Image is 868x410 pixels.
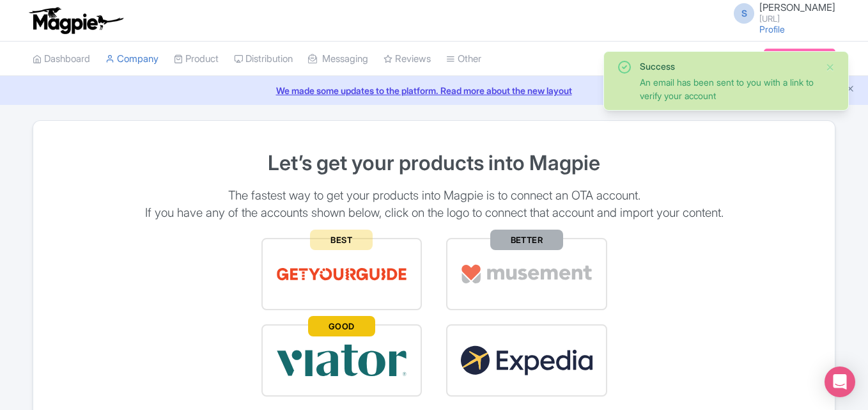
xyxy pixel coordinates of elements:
[49,187,819,204] p: The fastest way to get your products into Magpie is to connect an OTA account.
[460,252,593,296] img: musement-dad6797fd076d4ac540800b229e01643.svg
[174,42,219,77] a: Product
[759,24,785,35] a: Profile
[234,42,293,77] a: Distribution
[434,233,619,315] a: BETTER
[734,3,754,24] span: S
[759,15,835,23] small: [URL]
[460,338,593,382] img: expedia22-01-93867e2ff94c7cd37d965f09d456db68.svg
[640,59,815,73] div: Success
[825,59,835,75] button: Close
[726,3,835,23] a: S [PERSON_NAME] [URL]
[308,316,375,336] span: GOOD
[275,252,408,296] img: get_your_guide-5a6366678479520ec94e3f9d2b9f304b.svg
[26,6,125,35] img: logo-ab69f6fb50320c5b225c76a69d11143b.png
[310,230,373,250] span: BEST
[490,230,563,250] span: BETTER
[275,338,408,382] img: viator-e2bf771eb72f7a6029a5edfbb081213a.svg
[846,83,855,97] button: Close announcement
[8,84,860,97] a: We made some updates to the platform. Read more about the new layout
[105,42,159,77] a: Company
[49,205,819,221] p: If you have any of the accounts shown below, click on the logo to connect that account and import...
[249,233,435,315] a: BEST
[249,320,435,401] a: GOOD
[308,42,368,77] a: Messaging
[446,42,481,77] a: Other
[825,367,855,397] div: Open Intercom Messenger
[764,49,835,68] a: Subscription
[384,42,431,77] a: Reviews
[33,42,90,77] a: Dashboard
[759,1,835,13] span: [PERSON_NAME]
[49,152,819,174] h1: Let’s get your products into Magpie
[640,75,815,102] div: An email has been sent to you with a link to verify your account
